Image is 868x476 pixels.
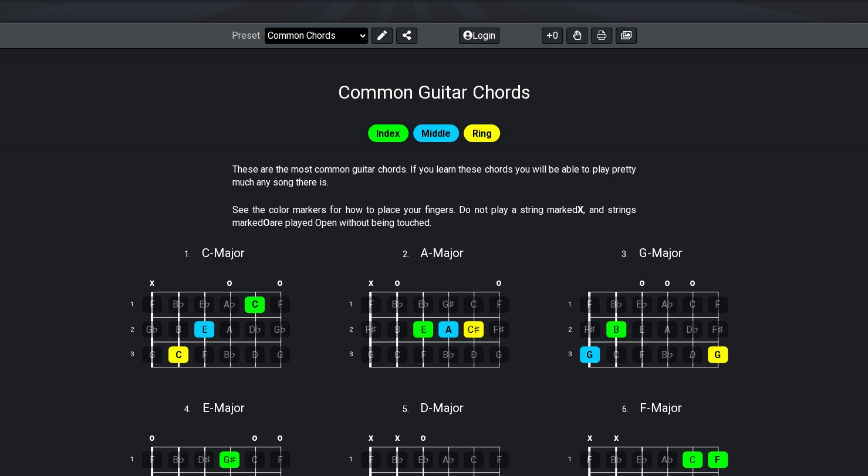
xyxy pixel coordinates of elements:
span: 3 . [622,248,639,261]
span: Index [376,125,400,142]
div: C [464,296,484,313]
div: A [438,321,458,337]
span: 2 . [403,248,420,261]
div: C [245,451,265,468]
td: o [242,428,268,447]
div: G♭ [270,321,290,337]
div: A♭ [438,451,458,468]
td: 3 [561,342,589,367]
div: B♭ [606,451,626,468]
div: B♭ [438,346,458,363]
select: Preset [265,28,368,44]
div: B♭ [168,451,188,468]
span: Ring [472,125,492,142]
div: E [413,321,433,337]
div: C [464,451,484,468]
td: 1 [561,292,589,318]
span: Preset [232,30,260,41]
span: 1 . [184,248,202,261]
div: A [657,321,677,337]
div: A♭ [219,296,239,313]
span: 5 . [403,403,420,416]
div: A♭ [657,296,677,313]
td: x [139,273,166,292]
span: Middle [421,125,451,142]
div: E♭ [194,296,214,313]
td: o [680,273,705,292]
span: D - Major [420,401,464,415]
div: F [489,451,509,468]
td: o [139,428,166,447]
td: 1 [561,447,589,472]
button: Login [459,28,499,44]
div: B♭ [387,296,407,313]
div: G [361,346,381,363]
button: Edit Preset [371,28,393,44]
div: F [489,296,509,313]
td: 3 [342,342,370,367]
td: o [629,273,655,292]
div: A♭ [657,451,677,468]
div: F [708,296,728,313]
td: o [384,273,410,292]
td: 2 [561,317,589,342]
td: 2 [123,317,151,342]
td: o [268,428,293,447]
div: F♯ [489,321,509,337]
div: F [142,451,162,468]
div: G♯ [219,451,239,468]
div: F [580,296,600,313]
td: x [384,428,410,447]
td: o [268,273,293,292]
div: E [194,321,214,337]
div: C [683,296,702,313]
span: F - Major [640,401,682,415]
td: 1 [123,292,151,318]
div: C♯ [464,321,484,337]
p: See the color markers for how to place your fingers. Do not play a string marked , and strings ma... [232,204,636,230]
div: F [270,296,290,313]
td: o [410,428,436,447]
td: o [654,273,680,292]
div: G [270,346,290,363]
td: 3 [123,342,151,367]
div: C [606,346,626,363]
td: 1 [342,447,370,472]
div: D♭ [245,321,265,337]
span: G - Major [639,246,683,260]
div: F [413,346,433,363]
span: A - Major [420,246,464,260]
span: E - Major [202,401,244,415]
div: D [683,346,702,363]
td: x [603,428,629,447]
div: F [580,451,600,468]
div: E♭ [632,296,652,313]
div: F [632,346,652,363]
div: G [580,346,600,363]
div: B♭ [168,296,188,313]
div: C [245,296,265,313]
div: B [387,321,407,337]
td: x [357,428,384,447]
td: 1 [123,447,151,472]
span: C - Major [202,246,245,260]
div: B [168,321,188,337]
strong: X [577,204,583,215]
div: B♭ [657,346,677,363]
div: A [219,321,239,337]
div: F♯ [580,321,600,337]
div: F [194,346,214,363]
div: D♯ [194,451,214,468]
div: G [708,346,728,363]
td: x [357,273,384,292]
div: D [245,346,265,363]
div: C [168,346,188,363]
button: Print [591,28,612,44]
div: F♯ [361,321,381,337]
div: G [489,346,509,363]
span: 6 . [622,403,640,416]
div: E [632,321,652,337]
button: Toggle Dexterity for all fretkits [566,28,587,44]
div: E♭ [632,451,652,468]
td: o [486,273,511,292]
